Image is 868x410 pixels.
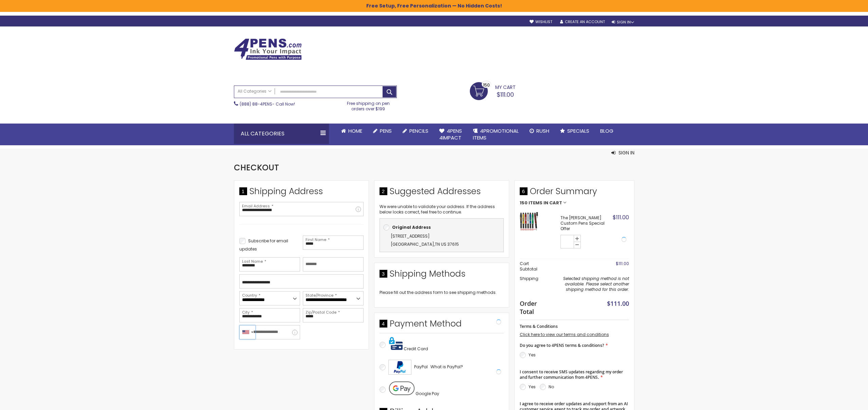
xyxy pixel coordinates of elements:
[529,352,536,358] label: Yes
[529,201,562,205] span: Items in Cart
[520,201,528,205] span: 150
[380,127,392,134] span: Pens
[612,20,634,25] div: Sign In
[240,101,295,107] span: - Call Now!
[391,241,434,247] span: [GEOGRAPHIC_DATA]
[434,124,467,146] a: 4Pens4impact
[520,323,558,329] span: Terms & Conditions
[441,241,446,247] span: US
[520,186,629,201] span: Order Summary
[380,290,504,295] div: Please fill out the address form to see shipping methods.
[380,318,504,333] div: Payment Method
[529,384,536,390] label: Yes
[348,127,362,134] span: Home
[391,233,430,239] span: [STREET_ADDRESS]
[392,224,431,230] b: Original Address
[567,127,589,134] span: Specials
[439,127,462,141] span: 4Pens 4impact
[240,325,255,339] div: United States: +1
[240,101,272,107] a: (888) 88-4PENS
[234,38,302,60] img: 4Pens Custom Pens and Promotional Products
[520,298,542,316] strong: Order Total
[595,124,619,138] a: Blog
[447,241,459,247] span: 37615
[368,124,397,138] a: Pens
[397,124,434,138] a: Pencils
[555,124,595,138] a: Specials
[380,186,504,201] div: Suggested Addresses
[607,299,629,307] span: $111.00
[340,98,397,112] div: Free shipping on pen orders over $199
[560,19,605,24] a: Create an Account
[383,232,500,248] div: ,
[389,337,403,350] img: Pay with credit card
[388,360,411,375] img: Acceptance Mark
[239,238,288,252] span: Subscribe for email updates
[409,127,428,134] span: Pencils
[435,241,440,247] span: TN
[404,346,428,352] span: Credit Card
[380,204,504,215] p: We were unable to validate your address. If the address below looks correct, feel free to continue.
[536,127,549,134] span: Rush
[414,364,428,370] span: PayPal
[389,381,414,395] img: Pay with Google Pay
[524,124,555,138] a: Rush
[549,384,554,390] label: No
[234,124,329,144] div: All Categories
[520,276,538,281] span: Shipping
[238,89,272,94] span: All Categories
[563,276,629,292] span: Selected shipping method is not available. Please select another shipping method for this order.
[520,342,604,348] span: Do you agree to 4PENS terms & conditions?
[239,186,364,201] div: Shipping Address
[616,261,629,266] span: $111.00
[520,369,623,380] span: I consent to receive SMS updates regarding my order and further communication from 4PENS.
[530,19,552,24] a: Wishlist
[520,212,538,231] img: The Barton Custom Pens Special Offer-Assorted
[473,127,519,141] span: 4PROMOTIONAL ITEMS
[600,127,613,134] span: Blog
[234,162,279,173] span: Checkout
[234,86,275,97] a: All Categories
[430,363,463,371] a: What is PayPal?
[380,268,504,283] div: Shipping Methods
[470,82,516,99] a: $111.00 150
[483,82,490,88] span: 150
[415,391,439,396] span: Google Pay
[520,259,546,274] th: Cart Subtotal
[467,124,524,146] a: 4PROMOTIONALITEMS
[336,124,368,138] a: Home
[560,215,611,232] strong: The [PERSON_NAME] Custom Pens Special Offer
[430,364,463,370] span: What is PayPal?
[497,90,514,99] span: $111.00
[618,149,634,156] span: Sign In
[611,149,634,156] button: Sign In
[613,213,629,221] span: $111.00
[520,332,609,337] a: Click here to view our terms and conditions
